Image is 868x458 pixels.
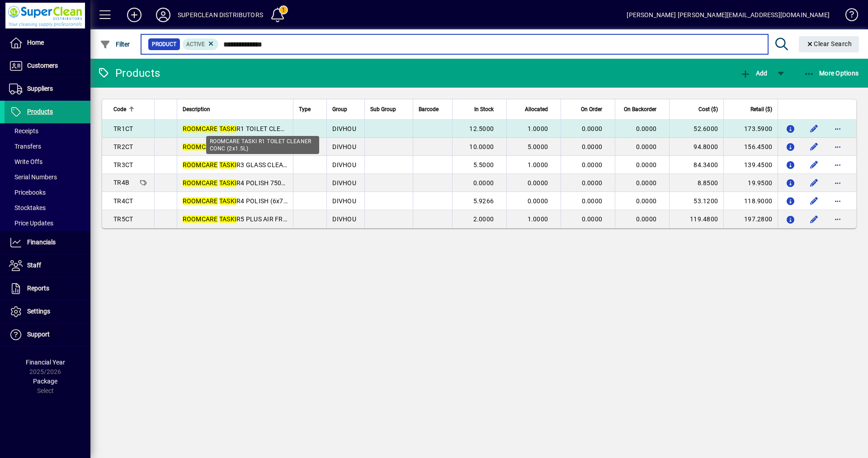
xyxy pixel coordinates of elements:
[332,104,359,114] div: Group
[9,127,38,135] span: Receipts
[621,104,665,114] div: On Backorder
[33,378,57,385] span: Package
[669,138,723,156] td: 94.8000
[27,108,53,115] span: Products
[636,125,657,132] span: 0.0000
[669,156,723,174] td: 84.3400
[186,41,205,47] span: Active
[807,158,821,172] button: Edit
[636,143,657,150] span: 0.0000
[750,104,772,114] span: Retail ($)
[830,194,845,208] button: More options
[299,104,321,114] div: Type
[178,8,263,22] div: SUPERCLEAN DISTRIBUTORS
[5,169,90,185] a: Serial Numbers
[5,215,90,231] a: Price Updates
[113,125,133,132] span: TR1CT
[27,39,44,46] span: Home
[474,104,494,114] span: In Stock
[528,161,548,168] span: 1.0000
[528,125,548,132] span: 1.0000
[5,139,90,154] a: Transfers
[9,189,46,196] span: Pricebooks
[740,70,767,77] span: Add
[332,197,356,205] span: DIVHOU
[219,125,236,132] em: TASKI
[5,32,90,54] a: Home
[636,197,657,205] span: 0.0000
[183,179,218,187] em: ROOMCARE
[830,212,845,226] button: More options
[9,220,53,227] span: Price Updates
[183,197,218,205] em: ROOMCARE
[5,55,90,77] a: Customers
[9,173,57,181] span: Serial Numbers
[113,215,133,223] span: TR5CT
[27,238,56,246] span: Financials
[636,215,657,223] span: 0.0000
[799,36,859,52] button: Clear
[804,70,859,77] span: More Options
[113,161,133,168] span: TR3CT
[332,104,347,114] span: Group
[27,308,50,315] span: Settings
[219,179,236,187] em: TASKI
[149,7,178,23] button: Profile
[5,154,90,169] a: Write Offs
[97,66,160,80] div: Products
[183,197,302,205] span: R4 POLISH (6x750ML)
[627,8,830,22] div: [PERSON_NAME] [PERSON_NAME][EMAIL_ADDRESS][DOMAIN_NAME]
[566,104,610,114] div: On Order
[582,143,603,150] span: 0.0000
[723,192,778,210] td: 118.9000
[9,158,42,165] span: Write Offs
[27,85,53,92] span: Suppliers
[582,179,603,187] span: 0.0000
[5,254,90,277] a: Staff
[98,36,132,52] button: Filter
[27,262,41,269] span: Staff
[830,122,845,136] button: More options
[100,41,130,48] span: Filter
[807,212,821,226] button: Edit
[525,104,548,114] span: Allocated
[183,104,288,114] div: Description
[636,179,657,187] span: 0.0000
[9,204,46,211] span: Stocktakes
[183,143,218,150] em: ROOMCARE
[113,104,126,114] span: Code
[27,331,50,338] span: Support
[332,161,356,168] span: DIVHOU
[830,140,845,154] button: More options
[807,194,821,208] button: Edit
[669,120,723,138] td: 52.6000
[27,285,49,292] span: Reports
[723,210,778,228] td: 197.2800
[624,104,656,114] span: On Backorder
[473,197,494,205] span: 5.9266
[636,161,657,168] span: 0.0000
[332,179,356,187] span: DIVHOU
[370,104,407,114] div: Sub Group
[469,125,494,132] span: 12.5000
[183,38,219,50] mat-chip: Activation Status: Active
[219,197,236,205] em: TASKI
[830,158,845,172] button: More options
[698,104,718,114] span: Cost ($)
[528,197,548,205] span: 0.0000
[806,40,852,47] span: Clear Search
[582,125,603,132] span: 0.0000
[183,161,344,168] span: R3 GLASS CLEANER CONC. (2X1.5L)
[807,176,821,190] button: Edit
[5,123,90,139] a: Receipts
[582,215,603,223] span: 0.0000
[723,120,778,138] td: 173.5900
[113,179,129,186] span: TR4B
[473,215,494,223] span: 2.0000
[582,197,603,205] span: 0.0000
[5,78,90,100] a: Suppliers
[206,136,319,154] div: ROOMCARE TASKI R1 TOILET CLEANER CONC (2x1.5L)
[219,161,236,168] em: TASKI
[183,179,291,187] span: R4 POLISH 750ML
[183,161,218,168] em: ROOMCARE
